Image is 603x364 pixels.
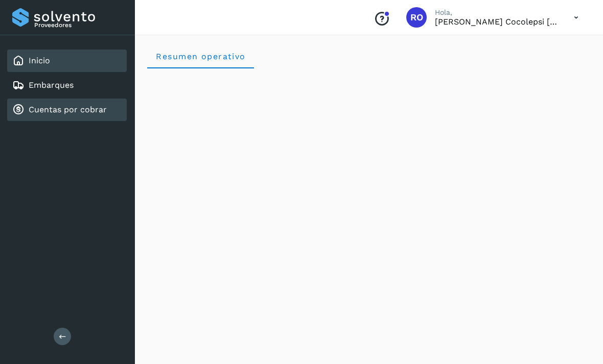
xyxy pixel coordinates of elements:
[7,99,127,121] div: Cuentas por cobrar
[155,52,246,61] span: Resumen operativo
[34,21,123,29] p: Proveedores
[435,8,558,17] p: Hola,
[435,17,558,27] p: Rosa Osiris Cocolepsi Morales
[7,50,127,72] div: Inicio
[29,105,107,114] a: Cuentas por cobrar
[7,74,127,96] div: Embarques
[29,80,74,90] a: Embarques
[29,56,50,65] a: Inicio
